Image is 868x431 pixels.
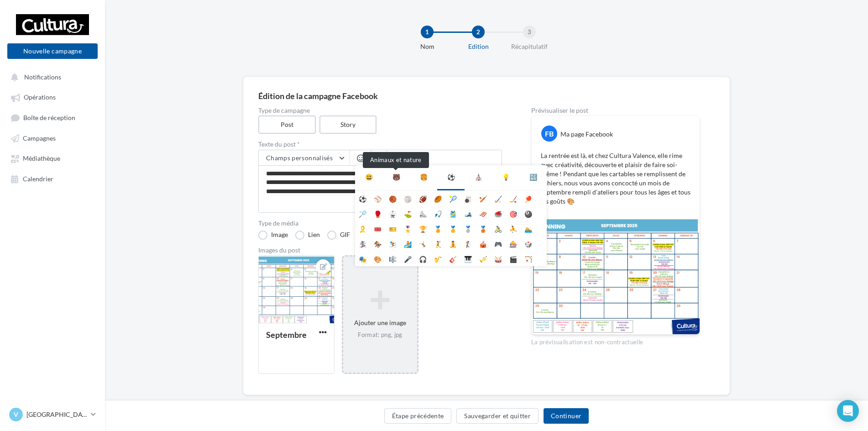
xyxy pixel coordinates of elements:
li: 🏸 [355,206,370,221]
li: 🎬 [506,251,521,266]
li: 🏂 [355,236,370,251]
li: 🤸 [415,236,430,251]
div: 🔣 [529,173,537,182]
a: Calendrier [5,170,99,187]
div: 3 [523,26,536,38]
li: 🎨 [370,251,385,266]
div: La prévisualisation est non-contractuelle [531,335,700,347]
p: [GEOGRAPHIC_DATA] [26,410,87,419]
li: 🎖️ [400,221,415,236]
li: 🛷 [476,206,491,221]
li: 🎿 [460,206,476,221]
li: ⛹️ [506,221,521,236]
div: Récapitulatif [500,42,559,51]
li: 🏀 [385,191,400,206]
li: 🎮 [491,236,506,251]
p: La rentrée est là, et chez Cultura Valence, elle rime avec créativité, découverte et plaisir de f... [541,151,690,206]
a: Opérations [5,89,99,105]
li: 🏈 [415,191,430,206]
div: Edition [449,42,507,51]
div: 🐻 [392,173,400,182]
li: 🎱 [521,206,536,221]
li: 🎪 [476,236,491,251]
div: ⚽ [447,173,455,182]
span: Campagnes [23,134,56,142]
li: 🏇 [370,236,385,251]
li: 🏑 [491,191,506,206]
span: Boîte de réception [23,114,75,121]
li: 🏒 [506,191,521,206]
li: 🎲 [521,236,536,251]
div: 🍔 [420,173,428,182]
div: Édition de la campagne Facebook [258,92,715,100]
li: 🎹 [460,251,476,266]
li: 🏄 [400,236,415,251]
div: Nom [398,42,456,51]
label: Post [258,116,316,134]
span: Calendrier [23,175,53,183]
li: 🏏 [476,191,491,206]
li: 🏐 [400,191,415,206]
li: 🏌 [460,236,476,251]
button: Notifications [5,68,96,85]
button: Étape précédente [384,408,452,424]
li: 🎧 [415,251,430,266]
li: 🤾 [430,236,445,251]
a: Médiathèque [5,150,99,166]
label: Lien [295,231,320,240]
div: Animaux et nature [363,152,429,168]
label: Texte du post * [258,141,502,147]
li: 🥉 [476,221,491,236]
li: 🏉 [430,191,445,206]
li: 🎷 [430,251,445,266]
button: Champs personnalisés [259,150,350,166]
div: 2 [472,26,485,38]
li: 🥁 [491,251,506,266]
button: Sauvegarder et quitter [456,408,539,424]
div: 😃 [365,173,373,182]
span: V [14,410,18,419]
span: Médiathèque [23,155,60,163]
li: 🎟️ [370,221,385,236]
li: ⚽ [355,191,370,206]
li: ⚾ [370,191,385,206]
li: 🥊 [370,206,385,221]
label: Type de campagne [258,107,502,114]
li: 🎸 [445,251,460,266]
li: 🎯 [506,206,521,221]
label: Type de média [258,220,502,226]
li: 🥌 [491,206,506,221]
li: 🎤 [400,251,415,266]
li: 🎼 [385,251,400,266]
button: Nouvelle campagne [7,43,98,59]
li: ⛳ [400,206,415,221]
div: ⛪ [475,173,482,182]
li: 🎳 [460,191,476,206]
a: Boîte de réception [5,109,99,126]
li: 🧘 [445,236,460,251]
a: Campagnes [5,130,99,146]
div: Prévisualiser le post [531,107,700,114]
li: 🎫 [385,221,400,236]
li: 🏊 [521,221,536,236]
li: 🎺 [476,251,491,266]
div: Ma page Facebook [560,130,613,139]
div: Septembre [266,330,307,340]
li: 🎭 [355,251,370,266]
a: V [GEOGRAPHIC_DATA] [7,406,98,423]
label: Image [258,231,288,240]
li: 🏆 [415,221,430,236]
li: 🏓 [521,191,536,206]
li: 🎾 [445,191,460,206]
div: Images du post [258,247,502,253]
button: Continuer [544,408,589,424]
div: 1 [421,26,434,38]
div: FB [541,126,557,142]
li: 🥇 [445,221,460,236]
span: Opérations [24,94,56,101]
li: ⛷️ [385,236,400,251]
li: 🚴 [491,221,506,236]
li: 🥈 [460,221,476,236]
li: 🎗️ [355,221,370,236]
span: Notifications [24,73,61,81]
